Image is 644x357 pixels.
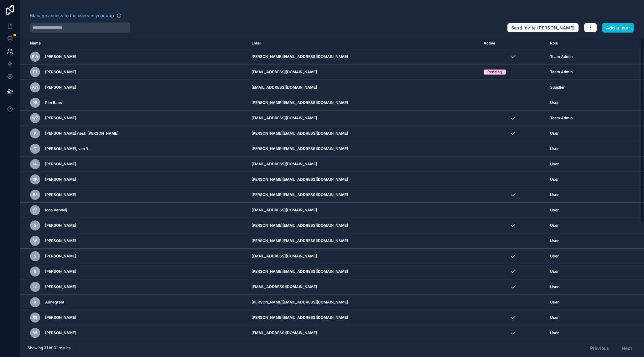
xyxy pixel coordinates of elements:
[550,100,559,105] span: User
[480,38,546,49] th: Active
[33,70,38,75] span: FT
[33,238,37,243] span: W
[45,284,76,289] span: [PERSON_NAME]
[34,146,36,151] span: T
[33,284,38,289] span: LC
[248,218,480,233] td: [PERSON_NAME][EMAIL_ADDRESS][DOMAIN_NAME]
[28,345,70,350] span: Showing 31 of 31 results
[45,315,76,320] span: [PERSON_NAME]
[33,330,37,335] span: W
[45,116,76,121] span: [PERSON_NAME]
[550,192,559,197] span: User
[248,203,480,218] td: [EMAIL_ADDRESS][DOMAIN_NAME]
[45,70,76,75] span: [PERSON_NAME]
[34,223,36,228] span: S
[248,264,480,279] td: [PERSON_NAME][EMAIL_ADDRESS][DOMAIN_NAME]
[248,126,480,141] td: [PERSON_NAME][EMAIL_ADDRESS][DOMAIN_NAME]
[45,254,76,259] span: [PERSON_NAME]
[45,223,76,228] span: [PERSON_NAME]
[550,162,559,167] span: User
[248,80,480,95] td: [EMAIL_ADDRESS][DOMAIN_NAME]
[248,141,480,157] td: [PERSON_NAME][EMAIL_ADDRESS][DOMAIN_NAME]
[33,177,38,182] span: BK
[248,157,480,172] td: [EMAIL_ADDRESS][DOMAIN_NAME]
[45,208,67,213] span: Iddo Verweij
[248,49,480,65] td: [PERSON_NAME][EMAIL_ADDRESS][DOMAIN_NAME]
[34,269,36,274] span: E
[248,187,480,203] td: [PERSON_NAME][EMAIL_ADDRESS][DOMAIN_NAME]
[550,54,573,59] span: Team Admin
[45,269,76,274] span: [PERSON_NAME]
[550,284,559,289] span: User
[45,146,88,151] span: [PERSON_NAME], van 't
[32,116,38,121] span: WZ
[20,38,644,339] div: scrollable content
[248,111,480,126] td: [EMAIL_ADDRESS][DOMAIN_NAME]
[550,70,573,75] span: Team Admin
[550,300,559,305] span: User
[34,131,36,136] span: P
[550,223,559,228] span: User
[550,269,559,274] span: User
[33,162,37,167] span: IA
[248,325,480,341] td: [EMAIL_ADDRESS][DOMAIN_NAME]
[550,330,559,335] span: User
[602,23,634,33] button: Add a user
[550,85,565,90] span: Supplier
[248,279,480,295] td: [EMAIL_ADDRESS][DOMAIN_NAME]
[45,100,62,105] span: Pim Baas
[45,162,76,167] span: [PERSON_NAME]
[45,177,76,182] span: [PERSON_NAME]
[45,238,76,243] span: [PERSON_NAME]
[45,85,76,90] span: [PERSON_NAME]
[45,330,76,335] span: [PERSON_NAME]
[32,54,38,59] span: PW
[507,23,579,33] button: Send invite [PERSON_NAME]
[550,116,573,121] span: Team Admin
[248,38,480,49] th: Email
[550,254,559,259] span: User
[248,233,480,249] td: [PERSON_NAME][EMAIL_ADDRESS][DOMAIN_NAME]
[34,300,37,305] span: A
[248,95,480,111] td: [PERSON_NAME][EMAIL_ADDRESS][DOMAIN_NAME]
[32,85,38,90] span: AW
[550,238,559,243] span: User
[33,192,38,197] span: RF
[550,177,559,182] span: User
[248,65,480,80] td: [EMAIL_ADDRESS][DOMAIN_NAME]
[33,100,38,105] span: PB
[33,315,38,320] span: rs
[30,13,114,19] span: Manage access to the users in your app
[248,249,480,264] td: [EMAIL_ADDRESS][DOMAIN_NAME]
[550,146,559,151] span: User
[550,315,559,320] span: User
[30,13,122,19] a: Manage access to the users in your app
[550,208,559,213] span: User
[546,38,613,49] th: Role
[45,300,64,305] span: Annegreet
[45,192,76,197] span: [PERSON_NAME]
[248,295,480,310] td: [PERSON_NAME][EMAIL_ADDRESS][DOMAIN_NAME]
[34,254,36,259] span: S
[248,172,480,187] td: [PERSON_NAME][EMAIL_ADDRESS][DOMAIN_NAME]
[550,131,559,136] span: User
[20,38,248,49] th: Name
[248,310,480,325] td: [PERSON_NAME][EMAIL_ADDRESS][DOMAIN_NAME]
[45,131,118,136] span: [PERSON_NAME] (test) [PERSON_NAME]
[33,208,37,213] span: IV
[45,54,76,59] span: [PERSON_NAME]
[487,70,502,75] div: Pending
